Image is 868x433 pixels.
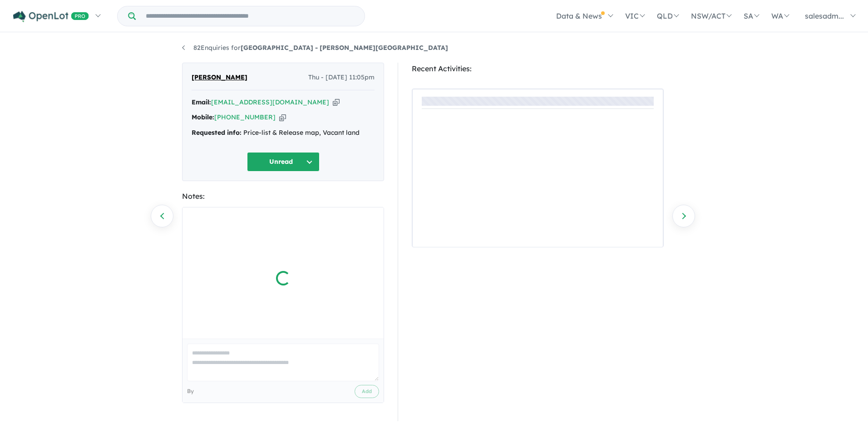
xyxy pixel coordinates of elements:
[214,113,276,121] a: [PHONE_NUMBER]
[192,128,242,137] strong: Requested info:
[192,128,375,138] div: Price-list & Release map, Vacant land
[192,113,214,121] strong: Mobile:
[211,98,329,106] a: [EMAIL_ADDRESS][DOMAIN_NAME]
[182,43,686,54] nav: breadcrumb
[192,72,247,83] span: [PERSON_NAME]
[182,190,384,202] div: Notes:
[308,72,375,83] span: Thu - [DATE] 11:05pm
[247,152,320,172] button: Unread
[333,98,340,107] button: Copy
[412,63,664,75] div: Recent Activities:
[279,113,286,122] button: Copy
[182,44,448,52] a: 82Enquiries for[GEOGRAPHIC_DATA] - [PERSON_NAME][GEOGRAPHIC_DATA]
[13,11,89,22] img: Openlot PRO Logo White
[241,44,448,52] strong: [GEOGRAPHIC_DATA] - [PERSON_NAME][GEOGRAPHIC_DATA]
[192,98,211,106] strong: Email:
[138,6,363,26] input: Try estate name, suburb, builder or developer
[805,11,844,20] span: salesadm...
